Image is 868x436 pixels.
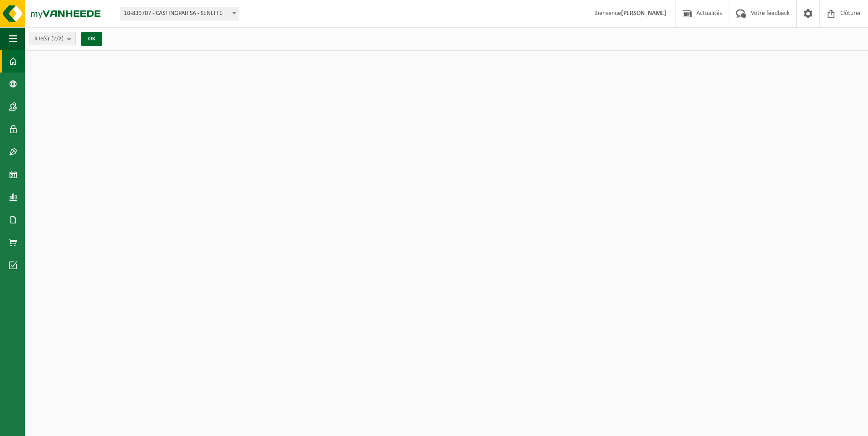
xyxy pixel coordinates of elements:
[621,10,666,17] strong: [PERSON_NAME]
[30,32,76,45] button: Site(s)(2/2)
[35,32,64,46] span: Site(s)
[81,32,102,46] button: OK
[120,7,239,20] span: 10-839707 - CASTINGPAR SA - SENEFFE
[120,7,239,20] span: 10-839707 - CASTINGPAR SA - SENEFFE
[51,36,64,42] count: (2/2)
